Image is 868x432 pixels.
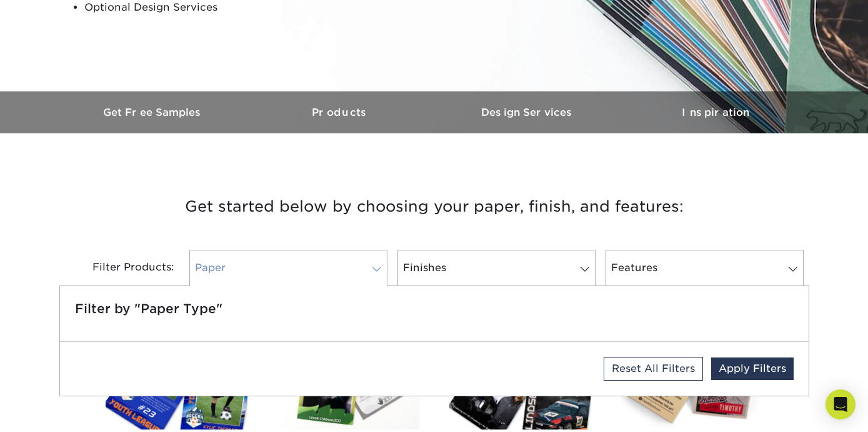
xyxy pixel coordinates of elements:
h5: Filter by "Paper Type" [75,301,794,316]
a: Inspiration [622,91,809,133]
a: Reset All Filters [604,357,703,381]
a: Finishes [397,250,596,286]
a: Apply Filters [711,357,794,380]
h3: Inspiration [622,106,809,118]
a: Features [606,250,804,286]
h3: Get Free Samples [59,106,247,118]
a: Paper [189,250,387,286]
h3: Get started below by choosing your paper, finish, and features: [69,178,800,235]
h3: Design Services [434,106,622,118]
h3: Products [247,106,434,118]
div: Open Intercom Messenger [826,389,856,419]
a: Get Free Samples [59,91,247,133]
a: Products [247,91,434,133]
div: Filter Products: [59,250,184,286]
a: Design Services [434,91,622,133]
